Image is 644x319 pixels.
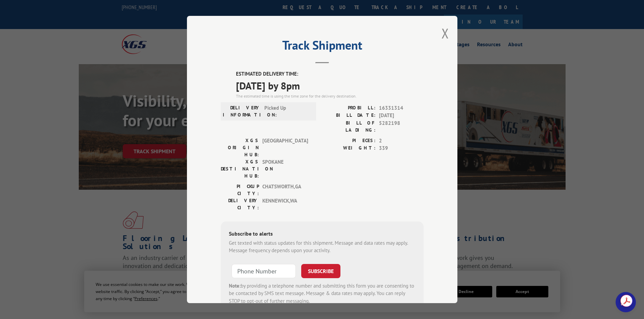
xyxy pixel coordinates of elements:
div: Subscribe to alerts [229,230,415,239]
button: SUBSCRIBE [301,264,340,278]
label: DELIVERY CITY: [221,197,259,211]
div: Get texted with status updates for this shipment. Message and data rates may apply. Message frequ... [229,239,415,255]
label: WEIGHT: [322,144,376,152]
span: 16331314 [379,104,424,112]
span: Picked Up [264,104,310,118]
label: DELIVERY INFORMATION: [223,104,261,118]
span: 5282198 [379,119,424,134]
span: [GEOGRAPHIC_DATA] [262,137,308,158]
span: 2 [379,137,424,145]
div: by providing a telephone number and submitting this form you are consenting to be contacted by SM... [229,282,415,305]
label: BILL DATE: [322,112,376,119]
label: XGS ORIGIN HUB: [221,137,259,158]
span: [DATE] [379,112,424,119]
span: KENNEWICK , WA [262,197,308,211]
label: XGS DESTINATION HUB: [221,158,259,180]
strong: Note: [229,283,241,289]
label: PIECES: [322,137,376,145]
span: SPOKANE [262,158,308,180]
label: BILL OF LADING: [322,119,376,134]
span: CHATSWORTH , GA [262,183,308,197]
div: The estimated time is using the time zone for the delivery destination. [236,93,424,99]
input: Phone Number [232,264,296,278]
label: PROBILL: [322,104,376,112]
h2: Track Shipment [221,41,424,53]
div: Open chat [616,292,636,312]
button: Close modal [442,24,449,42]
label: PICKUP CITY: [221,183,259,197]
label: ESTIMATED DELIVERY TIME: [236,70,424,78]
span: 339 [379,144,424,152]
span: [DATE] by 8pm [236,78,424,93]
